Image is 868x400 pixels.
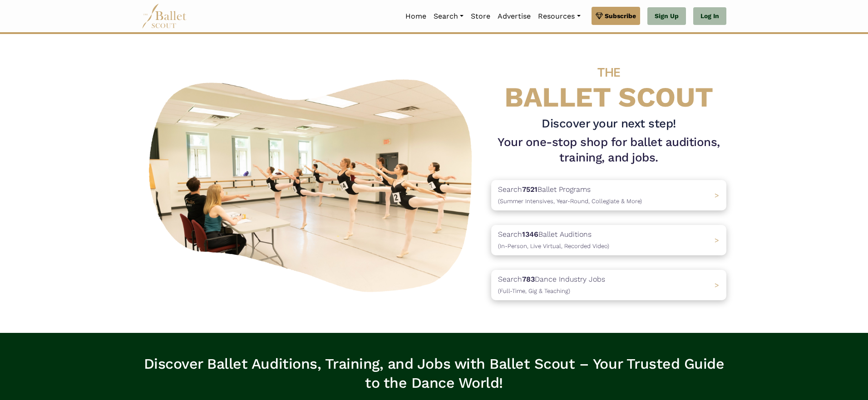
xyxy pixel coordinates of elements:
a: Log In [693,7,726,25]
h3: Discover your next step! [491,116,726,132]
b: 1346 [522,230,538,239]
span: THE [597,65,620,80]
a: Search [430,7,467,26]
a: Home [402,7,430,26]
h4: BALLET SCOUT [491,52,726,112]
span: > [715,281,719,289]
a: Sign Up [647,7,686,25]
a: Search783Dance Industry Jobs(Full-Time, Gig & Teaching) > [491,270,726,300]
img: gem.svg [596,11,603,21]
p: Search Ballet Auditions [498,229,609,252]
a: Advertise [494,7,534,26]
span: Subscribe [605,11,636,21]
a: Subscribe [592,7,640,25]
span: (Full-Time, Gig & Teaching) [498,288,570,294]
h1: Your one-stop shop for ballet auditions, training, and jobs. [491,135,726,166]
a: Resources [534,7,584,26]
a: Store [467,7,494,26]
span: (In-Person, Live Virtual, Recorded Video) [498,243,609,249]
span: (Summer Intensives, Year-Round, Collegiate & More) [498,198,642,205]
b: 783 [522,275,535,283]
span: > [715,191,719,200]
p: Search Ballet Programs [498,184,642,207]
b: 7521 [522,185,538,194]
h3: Discover Ballet Auditions, Training, and Jobs with Ballet Scout – Your Trusted Guide to the Dance... [142,355,726,392]
p: Search Dance Industry Jobs [498,273,605,297]
a: Search7521Ballet Programs(Summer Intensives, Year-Round, Collegiate & More)> [491,180,726,210]
span: > [715,236,719,244]
a: Search1346Ballet Auditions(In-Person, Live Virtual, Recorded Video) > [491,225,726,255]
img: A group of ballerinas talking to each other in a ballet studio [142,69,484,298]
